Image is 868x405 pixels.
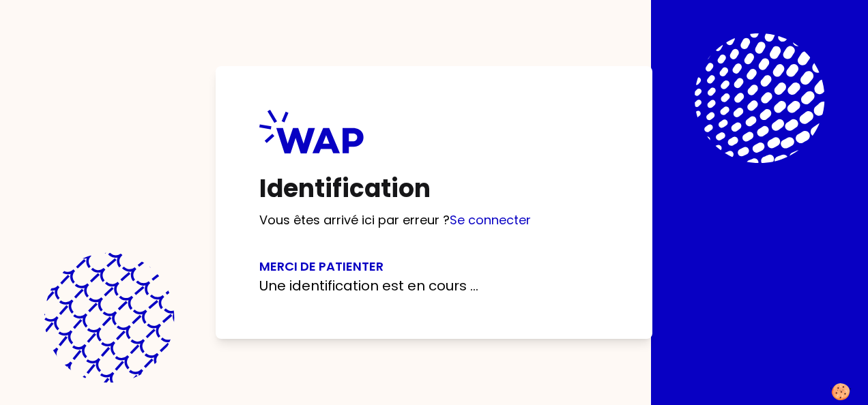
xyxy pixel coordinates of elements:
p: Vous êtes arrivé ici par erreur ? [259,211,609,230]
h3: Merci de patienter [259,257,609,276]
a: Se connecter [450,211,531,228]
p: Une identification est en cours ... [259,276,609,295]
h1: Identification [259,175,609,202]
